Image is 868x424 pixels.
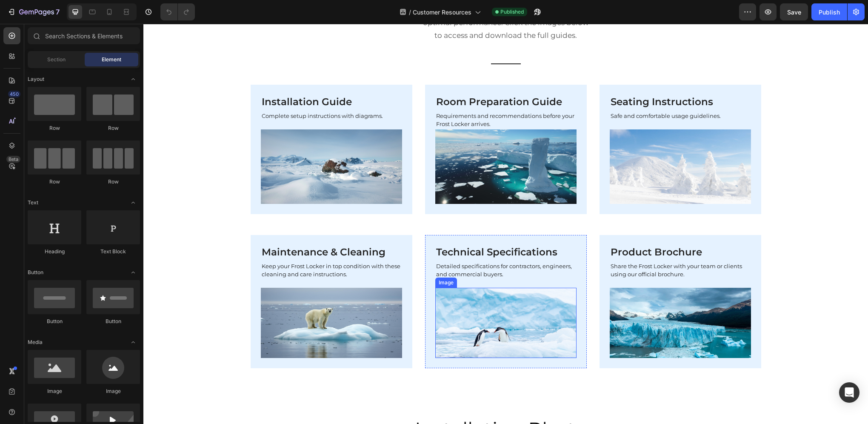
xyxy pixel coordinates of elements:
[292,221,433,236] h3: Technical Specifications
[6,156,20,163] div: Beta
[467,88,607,97] p: Safe and comfortable usage guidelines.
[466,221,608,236] h3: Product Brochure
[28,318,81,325] div: Button
[28,387,81,395] div: Image
[102,56,121,63] span: Element
[86,387,140,395] div: Image
[126,335,140,349] span: Toggle open
[28,75,44,83] span: Layout
[143,24,868,424] iframe: Design area
[293,238,432,255] p: Detailed specifications for contractors, engineers, and commercial buyers.
[47,56,66,63] span: Section
[160,3,195,20] div: Undo/Redo
[3,3,63,20] button: 7
[8,91,20,97] div: 450
[787,9,801,16] span: Save
[126,266,140,279] span: Toggle open
[292,71,433,86] h3: Room Preparation Guide
[466,106,608,180] img: gempages_514132740736549914-dc5b4633-1c17-4a2c-969b-e2adbc5389d9.jpg
[86,248,140,255] div: Text Block
[292,264,433,334] img: gempages_514132740736549914-8bbe6265-03b9-4d9e-a9e4-5963e4893426.jpg
[86,178,140,186] div: Row
[500,8,524,16] span: Published
[811,3,847,20] button: Publish
[86,318,140,325] div: Button
[466,264,608,334] img: gempages_514132740736549914-cb2e6b53-be10-4bce-a0a1-ca5db2a4e139.jpg
[118,238,258,255] p: Keep your Frost Locker in top condition with these cleaning and care instructions.
[117,221,259,236] h3: Maintenance & Cleaning
[126,72,140,86] span: Toggle open
[117,264,259,334] img: gempages_514132740736549914-915bf796-f971-429d-8a79-9b9cdb281cb1.jpg
[28,248,81,255] div: Heading
[28,338,43,346] span: Media
[293,88,432,105] p: Requirements and recommendations before your Frost Locker arrives.
[780,3,808,20] button: Save
[56,7,60,17] p: 7
[467,238,607,255] p: Share the Frost Locker with your team or clients using our official brochure.
[86,124,140,132] div: Row
[28,269,43,276] span: Button
[819,8,840,17] div: Publish
[28,199,38,206] span: Text
[294,255,312,263] div: Image
[409,8,411,17] span: /
[413,8,471,17] span: Customer Resources
[28,27,140,44] input: Search Sections & Elements
[839,382,859,403] div: Open Intercom Messenger
[466,71,608,86] h3: Seating Instructions
[28,124,81,132] div: Row
[28,178,81,186] div: Row
[126,196,140,209] span: Toggle open
[292,106,433,180] img: gempages_514132740736549914-2ad21907-102c-4c73-ae9b-f818f6fbf52d.jpg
